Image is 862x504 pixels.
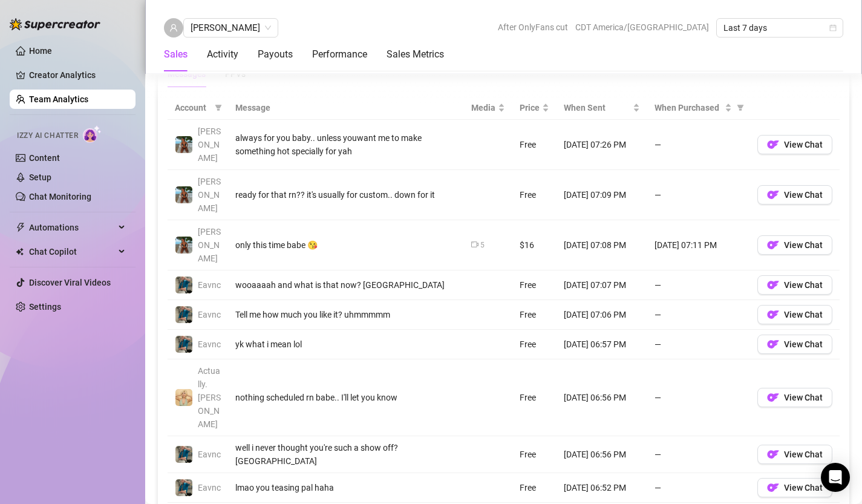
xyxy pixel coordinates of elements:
[512,436,557,473] td: Free
[29,46,52,56] a: Home
[734,99,746,117] span: filter
[29,65,126,85] a: Creator Analytics
[235,131,457,158] div: always for you baby.. unless youwant me to make something hot specially for yah
[757,185,832,205] button: OFView Chat
[198,126,221,163] span: [PERSON_NAME]
[235,238,457,252] div: only this time babe 😘
[647,96,750,120] th: When Purchased
[575,18,709,36] span: CDT America/[GEOGRAPHIC_DATA]
[784,450,823,459] span: View Chat
[198,450,221,459] span: Eavnc
[784,240,823,250] span: View Chat
[235,441,457,468] div: well i never thought you're such a show off? [GEOGRAPHIC_DATA]
[784,280,823,290] span: View Chat
[757,305,832,324] button: OFView Chat
[757,235,832,255] button: OFView Chat
[784,393,823,402] span: View Chat
[235,188,457,201] div: ready for that rn?? it's usually for custom.. down for it
[647,473,750,503] td: —
[29,172,51,182] a: Setup
[498,18,568,36] span: After OnlyFans cut
[821,463,850,492] div: Open Intercom Messenger
[784,310,823,319] span: View Chat
[767,189,779,201] img: OF
[207,47,238,62] div: Activity
[767,448,779,460] img: OF
[175,186,192,203] img: Libby
[767,139,779,151] img: OF
[175,136,192,153] img: Libby
[235,391,457,404] div: nothing scheduled rn babe.. I'll let you know
[480,240,485,251] div: 5
[557,120,647,170] td: [DATE] 07:26 PM
[757,396,832,405] a: OFView Chat
[198,177,221,213] span: [PERSON_NAME]
[767,338,779,350] img: OF
[175,389,192,406] img: Actually.Maria
[191,19,271,37] span: Anna Ramos
[767,482,779,494] img: OF
[757,388,832,407] button: OFView Chat
[647,270,750,300] td: —
[757,335,832,354] button: OFView Chat
[784,483,823,493] span: View Chat
[723,19,836,37] span: Last 7 days
[512,330,557,359] td: Free
[235,278,457,292] div: wooaaaah and what is that now? [GEOGRAPHIC_DATA]
[647,436,750,473] td: —
[198,280,221,290] span: Eavnc
[557,220,647,270] td: [DATE] 07:08 PM
[228,96,464,120] th: Message
[29,153,60,163] a: Content
[557,473,647,503] td: [DATE] 06:52 PM
[557,300,647,330] td: [DATE] 07:06 PM
[312,47,367,62] div: Performance
[647,170,750,220] td: —
[784,339,823,349] span: View Chat
[757,193,832,203] a: OFView Chat
[471,101,495,114] span: Media
[212,99,224,117] span: filter
[512,120,557,170] td: Free
[829,24,837,31] span: calendar
[512,220,557,270] td: $16
[757,283,832,293] a: OFView Chat
[198,483,221,493] span: Eavnc
[784,190,823,200] span: View Chat
[16,247,24,256] img: Chat Copilot
[235,481,457,494] div: lmao you teasing pal haha
[198,310,221,319] span: Eavnc
[175,237,192,254] img: Libby
[737,104,744,111] span: filter
[169,24,178,32] span: user
[29,278,111,287] a: Discover Viral Videos
[557,330,647,359] td: [DATE] 06:57 PM
[564,101,630,114] span: When Sent
[557,436,647,473] td: [DATE] 06:56 PM
[235,308,457,321] div: Tell me how much you like it? uhmmmmm
[557,359,647,436] td: [DATE] 06:56 PM
[29,192,91,201] a: Chat Monitoring
[29,218,115,237] span: Automations
[784,140,823,149] span: View Chat
[29,302,61,312] a: Settings
[235,338,457,351] div: yk what i mean lol
[16,223,25,232] span: thunderbolt
[757,478,832,497] button: OFView Chat
[757,486,832,496] a: OFView Chat
[225,67,246,80] div: PPVs
[29,242,115,261] span: Chat Copilot
[512,359,557,436] td: Free
[647,220,750,270] td: [DATE] 07:11 PM
[175,101,210,114] span: Account
[757,445,832,464] button: OFView Chat
[175,446,192,463] img: Eavnc
[17,130,78,142] span: Izzy AI Chatter
[655,101,722,114] span: When Purchased
[175,277,192,293] img: Eavnc
[757,275,832,295] button: OFView Chat
[757,313,832,322] a: OFView Chat
[198,227,221,263] span: [PERSON_NAME]
[198,366,221,429] span: Actually.[PERSON_NAME]
[10,18,100,30] img: logo-BBDzfeDw.svg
